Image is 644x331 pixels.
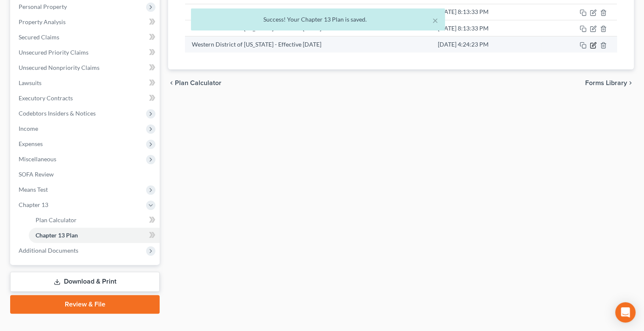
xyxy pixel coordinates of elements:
span: Plan Calculator [175,80,221,86]
a: Executory Contracts [12,91,160,106]
span: Personal Property [19,3,67,10]
td: [DATE] 8:13:33 PM [431,4,542,20]
a: Review & File [10,295,160,314]
span: Expenses [19,140,43,147]
span: Chapter 13 Plan [36,232,78,239]
a: Lawsuits [12,75,160,91]
a: SOFA Review [12,167,160,182]
span: Chapter 13 [19,201,48,208]
i: chevron_left [168,80,175,86]
td: [DATE] 4:24:23 PM [431,36,542,52]
span: Additional Documents [19,247,78,254]
span: Codebtors Insiders & Notices [19,110,96,117]
span: Lawsuits [19,79,41,86]
a: Download & Print [10,272,160,292]
span: Unsecured Priority Claims [19,49,88,56]
a: Unsecured Priority Claims [12,45,160,60]
button: chevron_left Plan Calculator [168,80,221,86]
td: Western District of [US_STATE] - Effective [DATE] [185,4,431,20]
a: Chapter 13 Plan [29,228,160,243]
i: chevron_right [627,80,634,86]
div: Open Intercom Messenger [615,302,636,323]
span: SOFA Review [19,171,54,178]
span: Miscellaneous [19,155,56,163]
a: Secured Claims [12,30,160,45]
span: Executory Contracts [19,94,73,102]
span: Unsecured Nonpriority Claims [19,64,100,71]
button: × [432,15,438,25]
a: Unsecured Nonpriority Claims [12,60,160,75]
span: Forms Library [585,80,627,86]
span: Plan Calculator [36,216,77,223]
a: Plan Calculator [29,212,160,228]
span: Income [19,125,38,132]
td: Western District of [US_STATE] - Effective [DATE] [185,36,431,52]
span: Means Test [19,186,48,193]
span: Secured Claims [19,33,59,41]
div: Success! Your Chapter 13 Plan is saved. [198,15,438,24]
button: Forms Library chevron_right [585,80,634,86]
